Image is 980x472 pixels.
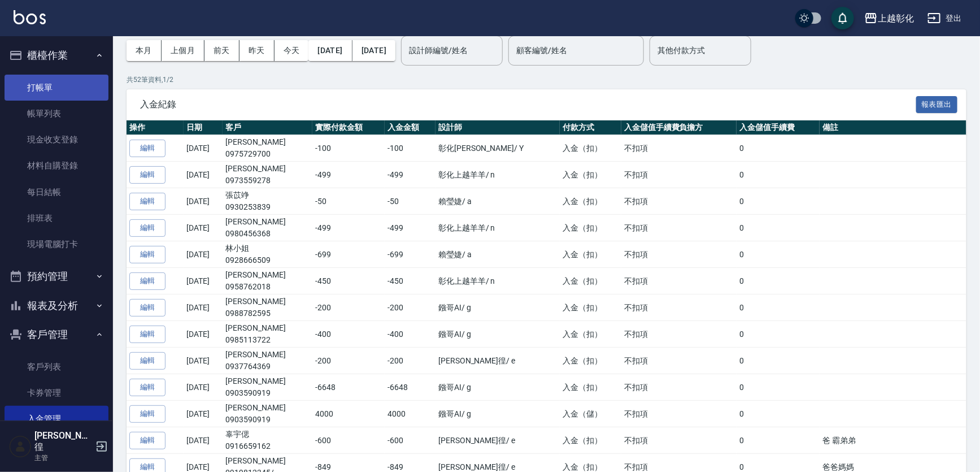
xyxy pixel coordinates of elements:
button: 昨天 [239,40,275,61]
button: 編輯 [129,166,165,184]
button: 預約管理 [5,262,108,291]
td: 彰化上越羊羊 / n [435,268,560,295]
p: 0903590919 [225,387,310,399]
td: 0 [737,427,820,454]
a: 現場電腦打卡 [5,231,108,257]
td: [PERSON_NAME] [223,135,312,162]
p: 0903590919 [225,414,310,426]
td: -50 [312,188,385,215]
td: 入金（扣） [560,215,621,241]
button: [DATE] [352,40,395,61]
td: -100 [312,135,385,162]
a: 每日結帳 [5,179,108,205]
a: 報表匯出 [916,98,958,109]
button: 編輯 [129,379,165,396]
td: [DATE] [184,401,223,427]
td: 不扣項 [621,268,737,295]
td: 0 [737,135,820,162]
td: -50 [385,188,435,215]
td: 入金（扣） [560,188,621,215]
td: 鏹哥AI / g [435,321,560,348]
td: 不扣項 [621,427,737,454]
td: -200 [312,348,385,374]
td: [PERSON_NAME] [223,401,312,427]
td: [PERSON_NAME]徨 / e [435,348,560,374]
td: 入金（扣） [560,268,621,295]
td: [PERSON_NAME] [223,321,312,348]
td: 不扣項 [621,321,737,348]
p: 0958762018 [225,281,310,293]
td: 不扣項 [621,295,737,321]
td: 0 [737,401,820,427]
td: 不扣項 [621,401,737,427]
td: [DATE] [184,295,223,321]
div: 上越彰化 [878,11,914,25]
td: -499 [385,215,435,241]
td: 不扣項 [621,135,737,162]
p: 0975729700 [225,148,310,160]
td: -499 [385,162,435,188]
td: 0 [737,215,820,241]
button: 櫃檯作業 [5,41,108,70]
a: 客戶列表 [5,354,108,380]
button: 編輯 [129,432,165,449]
td: 張苡竫 [223,188,312,215]
td: -699 [385,241,435,268]
a: 材料自購登錄 [5,153,108,179]
td: 不扣項 [621,162,737,188]
td: -6648 [385,374,435,401]
button: 本月 [127,40,162,61]
a: 打帳單 [5,75,108,101]
th: 實際付款金額 [312,120,385,135]
td: -450 [385,268,435,295]
td: 4000 [312,401,385,427]
td: 入金（扣） [560,427,621,454]
td: 爸 霸弟弟 [820,427,966,454]
p: 共 52 筆資料, 1 / 2 [127,75,966,85]
td: 0 [737,162,820,188]
td: 鏹哥AI / g [435,401,560,427]
td: [PERSON_NAME] [223,268,312,295]
td: 賴瑩婕 / a [435,241,560,268]
p: 0930253839 [225,201,310,213]
td: 入金（扣） [560,321,621,348]
th: 操作 [127,120,184,135]
span: 入金紀錄 [140,99,916,110]
td: 4000 [385,401,435,427]
td: [PERSON_NAME]徨 / e [435,427,560,454]
button: 報表及分析 [5,291,108,321]
td: [PERSON_NAME] [223,374,312,401]
td: 入金（扣） [560,374,621,401]
button: 編輯 [129,140,165,157]
td: 入金（儲） [560,401,621,427]
td: 辜宇偲 [223,427,312,454]
th: 備註 [820,120,966,135]
td: -499 [312,215,385,241]
a: 現金收支登錄 [5,127,108,153]
td: 不扣項 [621,374,737,401]
td: 0 [737,321,820,348]
td: -200 [385,295,435,321]
a: 卡券管理 [5,380,108,406]
td: 入金（扣） [560,348,621,374]
td: 0 [737,241,820,268]
button: 報表匯出 [916,96,958,114]
td: [PERSON_NAME] [223,295,312,321]
td: [DATE] [184,188,223,215]
td: -200 [385,348,435,374]
td: 不扣項 [621,241,737,268]
td: [DATE] [184,135,223,162]
button: 編輯 [129,405,165,423]
th: 設計師 [435,120,560,135]
td: 0 [737,374,820,401]
td: [DATE] [184,268,223,295]
td: [PERSON_NAME] [223,215,312,241]
td: 入金（扣） [560,241,621,268]
td: -450 [312,268,385,295]
td: [PERSON_NAME] [223,348,312,374]
button: 編輯 [129,193,165,210]
a: 排班表 [5,205,108,231]
button: [DATE] [308,40,352,61]
th: 入金儲值手續費負擔方 [621,120,737,135]
td: 彰化[PERSON_NAME] / Y [435,135,560,162]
